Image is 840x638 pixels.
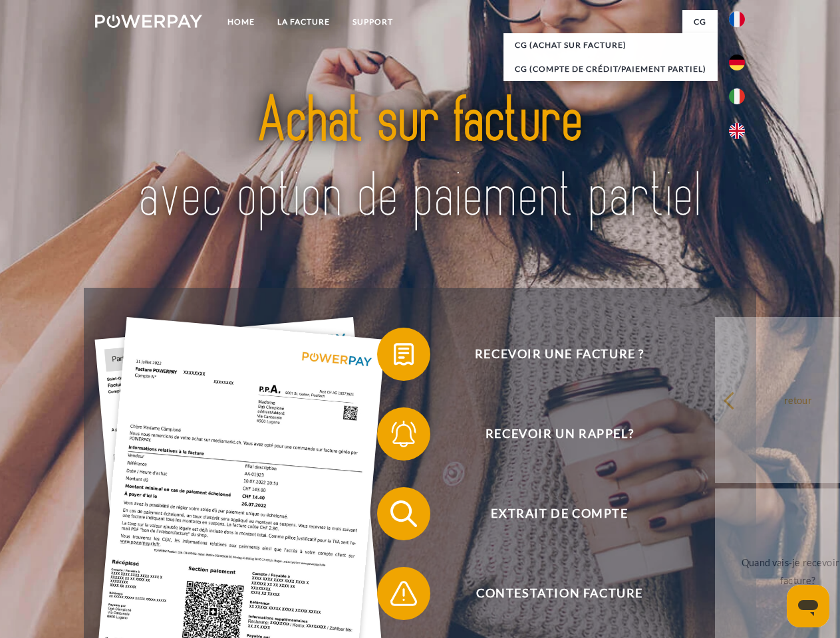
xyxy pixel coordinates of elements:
span: Recevoir une facture ? [396,328,722,381]
span: Contestation Facture [396,567,722,620]
img: title-powerpay_fr.svg [127,64,713,255]
img: qb_warning.svg [387,577,420,610]
a: Home [216,10,266,34]
img: de [729,54,745,70]
img: logo-powerpay-white.svg [95,15,202,28]
a: CG (Compte de crédit/paiement partiel) [503,57,718,81]
a: LA FACTURE [266,10,341,34]
img: qb_bill.svg [387,338,420,371]
button: Contestation Facture [377,567,723,620]
button: Recevoir une facture ? [377,328,723,381]
button: Extrait de compte [377,487,723,540]
span: Extrait de compte [396,487,722,540]
button: Recevoir un rappel? [377,407,723,461]
img: fr [729,11,745,27]
a: CG (achat sur facture) [503,33,718,57]
img: en [729,123,745,139]
a: Support [341,10,404,34]
iframe: Bouton de lancement de la fenêtre de messagerie [787,585,829,627]
img: it [729,88,745,104]
img: qb_search.svg [387,497,420,530]
a: CG [682,10,718,34]
img: qb_bell.svg [387,417,420,451]
span: Recevoir un rappel? [396,407,722,461]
